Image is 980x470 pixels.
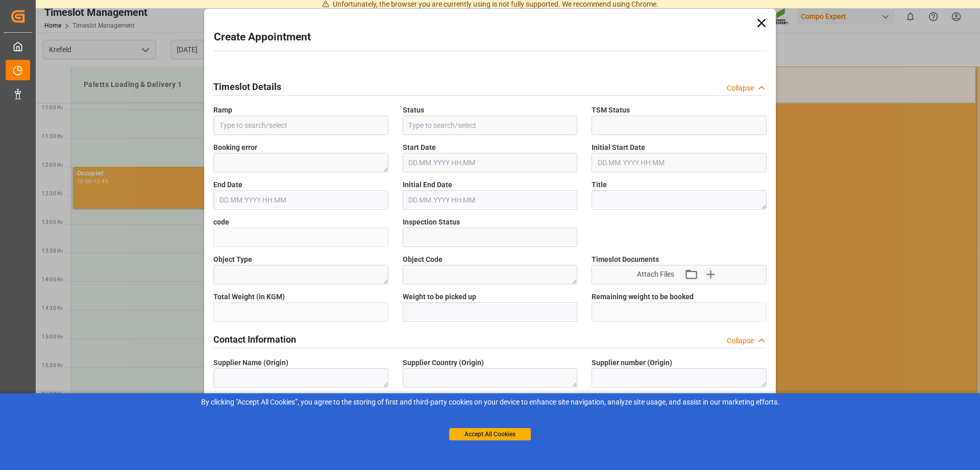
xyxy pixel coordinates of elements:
[592,153,767,172] input: DD.MM.YYYY HH:MM
[403,180,452,190] span: Initial End Date
[7,397,973,408] div: By clicking "Accept All Cookies”, you agree to the storing of first and third-party cookies on yo...
[213,116,388,135] input: Type to search/select
[592,357,672,368] span: Supplier number (Origin)
[213,332,296,346] h2: Contact Information
[213,142,257,153] span: Booking error
[213,357,288,368] span: Supplier Name (Origin)
[403,142,436,153] span: Start Date
[592,142,645,153] span: Initial Start Date
[403,357,484,368] span: Supplier Country (Origin)
[403,254,443,265] span: Object Code
[213,292,285,302] span: Total Weight (in KGM)
[213,190,388,210] input: DD.MM.YYYY HH:MM
[403,105,424,116] span: Status
[403,217,460,228] span: Inspection Status
[592,180,607,190] span: Title
[213,80,281,94] h2: Timeslot Details
[213,217,229,228] span: code
[637,269,674,280] span: Attach Files
[213,180,242,190] span: End Date
[403,116,578,135] input: Type to search/select
[449,428,531,440] button: Accept All Cookies
[403,190,578,210] input: DD.MM.YYYY HH:MM
[727,83,754,94] div: Collapse
[213,105,232,116] span: Ramp
[592,105,630,116] span: TSM Status
[403,292,476,302] span: Weight to be picked up
[214,29,311,46] h2: Create Appointment
[213,254,252,265] span: Object Type
[727,335,754,346] div: Collapse
[592,292,694,302] span: Remaining weight to be booked
[403,153,578,172] input: DD.MM.YYYY HH:MM
[592,254,659,265] span: Timeslot Documents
